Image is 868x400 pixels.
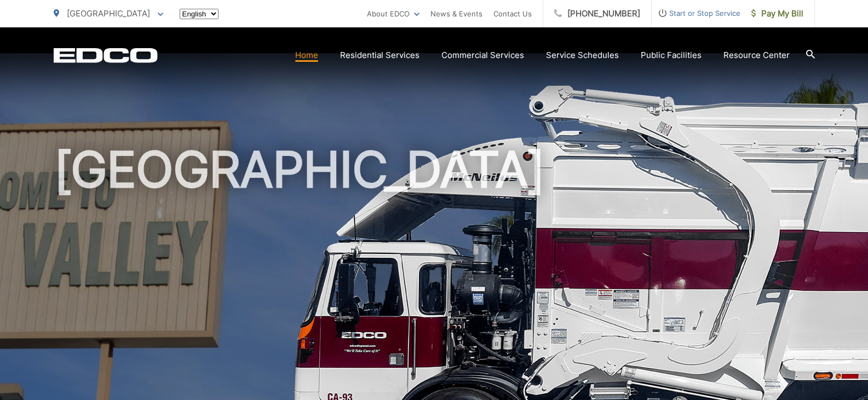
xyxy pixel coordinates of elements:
a: EDCD logo. Return to the homepage. [54,48,158,63]
a: Service Schedules [546,49,619,62]
a: Home [295,49,318,62]
a: Residential Services [340,49,419,62]
a: Resource Center [723,49,790,62]
span: Pay My Bill [751,7,803,20]
a: About EDCO [367,7,419,20]
a: News & Events [430,7,482,20]
a: Commercial Services [441,49,524,62]
a: Public Facilities [641,49,702,62]
a: Contact Us [493,7,532,20]
span: [GEOGRAPHIC_DATA] [67,8,150,19]
select: Select a language [180,9,219,19]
